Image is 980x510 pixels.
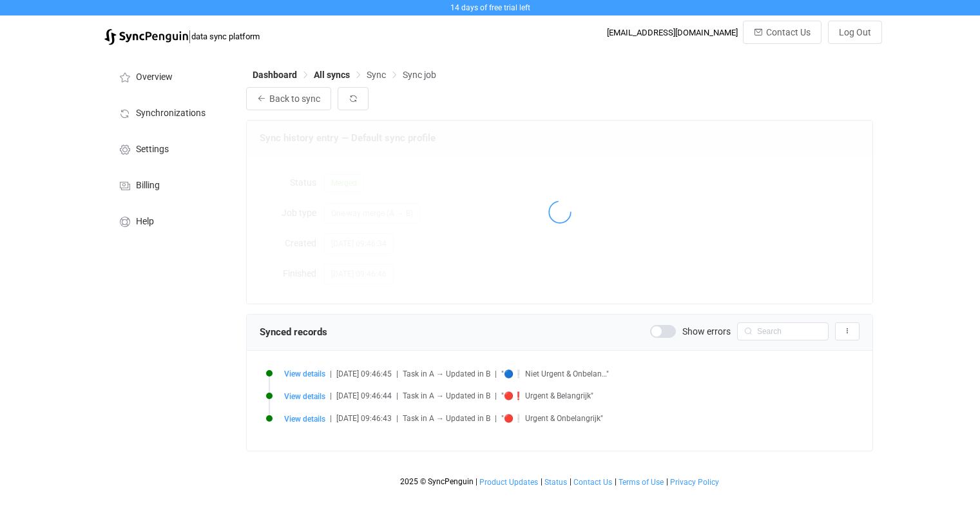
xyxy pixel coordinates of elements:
[253,70,297,80] span: Dashboard
[136,108,206,119] span: Synchronizations
[476,477,477,486] span: |
[666,477,668,486] span: |
[544,478,568,487] a: Status
[743,21,821,44] button: Contact Us
[403,70,436,80] span: Sync job
[479,478,539,487] a: Product Updates
[314,70,350,80] span: All syncs
[839,27,871,37] span: Log Out
[682,327,731,336] span: Show errors
[260,326,327,338] span: Synced records
[253,70,436,79] div: Breadcrumb
[766,27,811,37] span: Contact Us
[737,322,829,340] input: Search
[104,27,260,45] a: |data sync platform
[573,478,612,487] span: Contact Us
[104,58,233,94] a: Overview
[573,478,613,487] a: Contact Us
[104,130,233,166] a: Settings
[136,72,173,83] span: Overview
[367,70,386,80] span: Sync
[136,181,160,191] span: Billing
[136,144,169,155] span: Settings
[570,477,572,486] span: |
[191,32,260,41] span: data sync platform
[619,478,664,487] span: Terms of Use
[541,477,543,486] span: |
[246,87,331,110] button: Back to sync
[104,94,233,130] a: Synchronizations
[104,202,233,239] a: Help
[607,28,738,37] div: [EMAIL_ADDRESS][DOMAIN_NAME]
[618,478,664,487] a: Terms of Use
[269,93,320,104] span: Back to sync
[479,478,538,487] span: Product Updates
[104,166,233,202] a: Billing
[450,3,530,12] span: 14 days of free trial left
[669,478,720,487] a: Privacy Policy
[188,27,191,45] span: |
[400,477,474,486] span: 2025 © SyncPenguin
[544,478,567,487] span: Status
[104,29,188,45] img: syncpenguin.svg
[615,477,617,486] span: |
[136,217,154,227] span: Help
[670,478,719,487] span: Privacy Policy
[828,21,882,44] button: Log Out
